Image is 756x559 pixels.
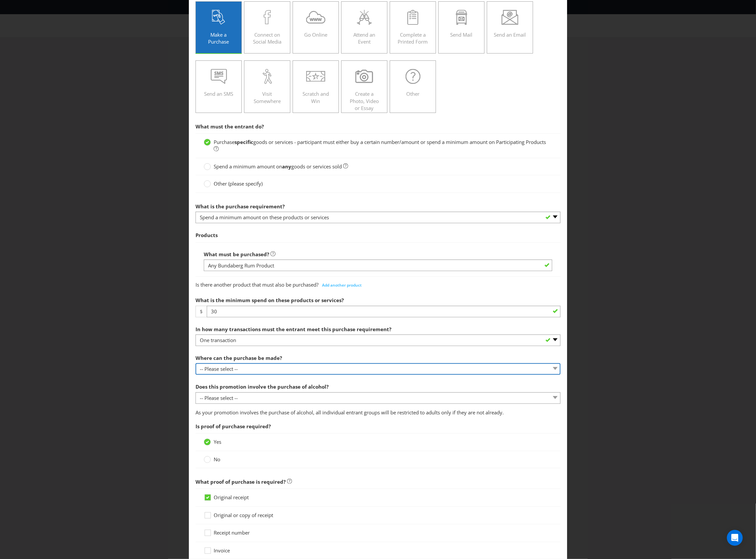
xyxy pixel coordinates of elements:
[214,139,234,145] span: Purchase
[196,281,318,288] span: Is there another product that must also be purchased?
[353,31,375,45] span: Attend an Event
[196,203,285,210] span: What is the purchase requirement?
[196,123,264,130] span: What must the entrant do?
[196,409,560,416] p: As your promotion involves the purchase of alcohol, all individual entrant groups will be restric...
[350,90,379,111] span: Create a Photo, Video or Essay
[196,478,286,485] span: What proof of purchase is required?
[318,280,365,290] button: Add another product
[204,251,269,258] span: What must be purchased?
[406,90,419,97] span: Other
[234,139,253,145] strong: specific
[208,31,229,45] span: Make a Purchase
[214,456,220,463] span: No
[254,90,281,104] span: Visit Somewhere
[196,383,329,390] span: Does this promotion involve the purchase of alcohol?
[196,297,344,303] span: What is the minimum spend on these products or services?
[214,529,250,536] span: Receipt number
[196,326,391,332] span: In how many transactions must the entrant meet this purchase requirement?
[196,306,207,317] span: $
[253,31,281,45] span: Connect on Social Media
[450,31,473,38] span: Send Mail
[253,139,546,145] span: goods or services - participant must either buy a certain number/amount or spend a minimum amount...
[204,260,552,271] input: Product name, number, size, model (as applicable)
[204,90,233,97] span: Send an SMS
[214,547,230,554] span: Invoice
[494,31,526,38] span: Send an Email
[214,438,221,445] span: Yes
[214,494,249,501] span: Original receipt
[303,90,329,104] span: Scratch and Win
[398,31,428,45] span: Complete a Printed Form
[727,530,743,546] div: Open Intercom Messenger
[282,163,291,170] strong: any
[214,512,273,518] span: Original or copy of receipt
[196,423,271,430] span: Is proof of purchase required?
[291,163,342,170] span: goods or services sold
[304,31,327,38] span: Go Online
[196,232,218,238] span: Products
[196,355,282,361] span: Where can the purchase be made?
[322,282,362,288] span: Add another product
[214,163,282,170] span: Spend a minimum amount on
[214,180,263,187] span: Other (please specify)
